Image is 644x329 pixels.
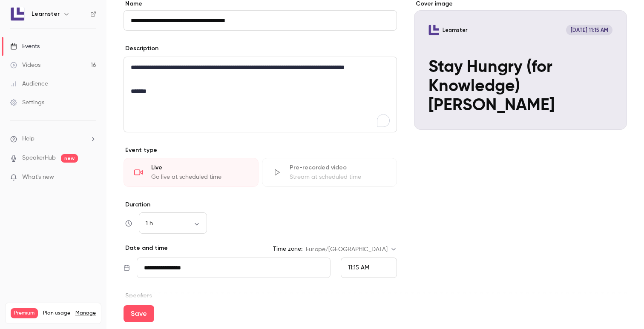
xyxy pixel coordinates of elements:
[22,154,56,163] a: SpeakerHub
[124,44,158,53] label: Description
[10,61,40,69] div: Videos
[139,219,207,228] div: 1 h
[10,134,96,143] li: help-dropdown-opener
[124,200,397,209] label: Duration
[341,257,397,278] div: From
[10,42,40,51] div: Events
[151,173,248,181] div: Go live at scheduled time
[273,245,302,253] label: Time zone:
[11,308,38,318] span: Premium
[86,174,96,181] iframe: Noticeable Trigger
[306,245,397,254] div: Europe/[GEOGRAPHIC_DATA]
[124,158,259,187] div: LiveGo live at scheduled time
[22,173,54,182] span: What's new
[10,80,48,88] div: Audience
[61,154,78,163] span: new
[32,10,60,18] h6: Learnster
[22,134,34,143] span: Help
[124,57,397,132] div: To enrich screen reader interactions, please activate Accessibility in Grammarly extension settings
[290,173,386,181] div: Stream at scheduled time
[124,57,397,132] div: editor
[348,265,369,271] span: 11:15 AM
[124,244,168,252] p: Date and time
[262,158,397,187] div: Pre-recorded videoStream at scheduled time
[11,7,24,21] img: Learnster
[10,98,44,107] div: Settings
[75,310,96,317] a: Manage
[124,305,154,322] button: Save
[124,146,397,154] p: Event type
[151,163,248,172] div: Live
[290,163,386,172] div: Pre-recorded video
[43,310,70,317] span: Plan usage
[124,57,397,132] section: description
